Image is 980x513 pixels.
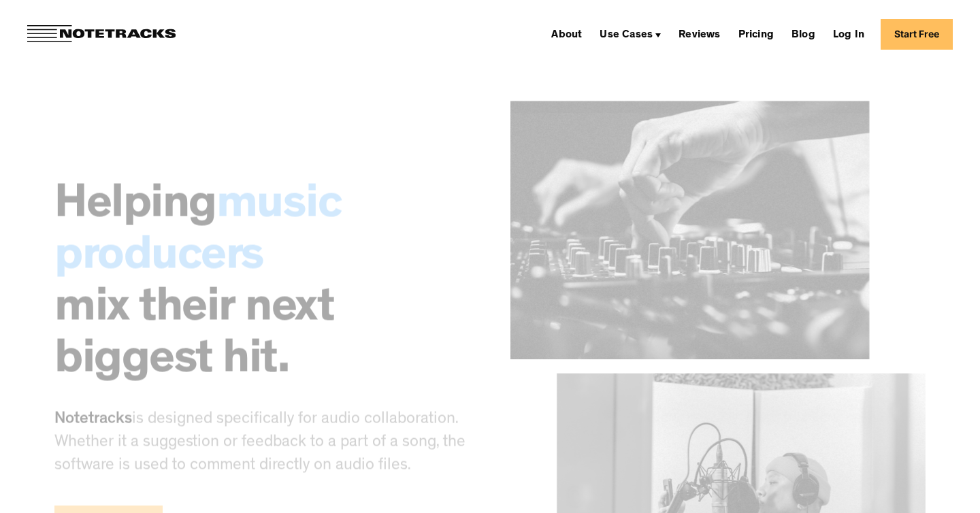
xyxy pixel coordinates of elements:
a: Reviews [673,23,725,45]
h2: Helping mix their next biggest hit. [54,182,470,388]
div: Use Cases [600,30,653,41]
a: Log In [828,23,870,45]
a: Blog [786,23,821,45]
span: music producers [54,184,341,283]
a: Pricing [733,23,779,45]
p: is designed specifically for audio collaboration. Whether it a suggestion or feedback to a part o... [54,409,470,478]
span: Notetracks [54,412,132,429]
a: Start Free [881,19,953,50]
div: Use Cases [594,23,666,45]
a: About [546,23,587,45]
